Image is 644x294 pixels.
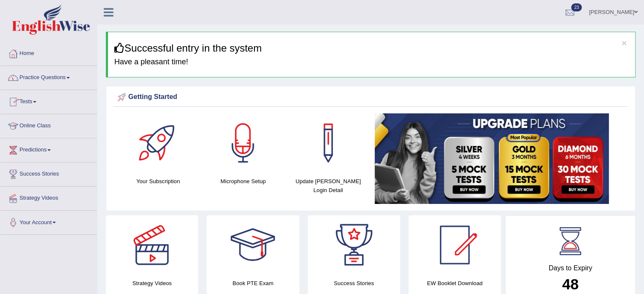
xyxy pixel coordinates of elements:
[308,279,400,288] h4: Success Stories
[515,264,626,272] h4: Days to Expiry
[0,66,97,87] a: Practice Questions
[106,279,198,288] h4: Strategy Videos
[0,114,97,135] a: Online Class
[409,279,501,288] h4: EW Booklet Download
[0,211,97,232] a: Your Account
[114,43,629,54] h3: Successful entry in the system
[562,276,579,292] b: 48
[0,90,97,111] a: Tests
[0,162,97,184] a: Success Stories
[116,91,626,104] div: Getting Started
[571,3,582,11] span: 23
[114,58,629,66] h4: Have a pleasant time!
[0,42,97,63] a: Home
[120,177,196,186] h4: Your Subscription
[0,187,97,208] a: Strategy Videos
[0,138,97,159] a: Predictions
[375,113,609,204] img: small5.jpg
[290,177,367,195] h4: Update [PERSON_NAME] Login Detail
[622,38,627,47] button: ×
[205,177,282,186] h4: Microphone Setup
[207,279,299,288] h4: Book PTE Exam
